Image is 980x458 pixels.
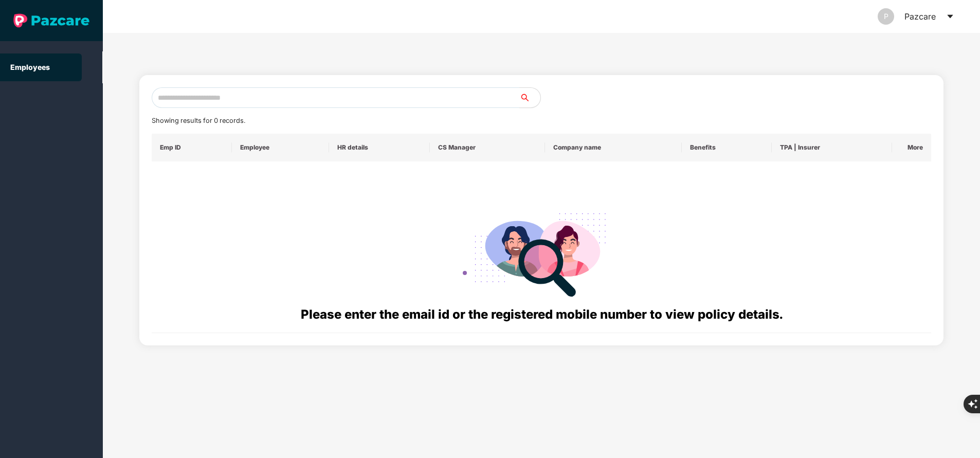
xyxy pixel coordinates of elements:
[892,134,931,161] th: More
[430,134,545,161] th: CS Manager
[152,117,245,124] span: Showing results for 0 records.
[329,134,430,161] th: HR details
[884,8,888,25] span: P
[301,307,783,322] span: Please enter the email id or the registered mobile number to view policy details.
[545,134,682,161] th: Company name
[467,200,615,305] img: svg+xml;base64,PHN2ZyB4bWxucz0iaHR0cDovL3d3dy53My5vcmcvMjAwMC9zdmciIHdpZHRoPSIyODgiIGhlaWdodD0iMj...
[946,12,954,21] span: caret-down
[152,134,232,161] th: Emp ID
[232,134,330,161] th: Employee
[10,63,50,71] a: Employees
[519,94,540,102] span: search
[519,87,541,108] button: search
[682,134,772,161] th: Benefits
[772,134,892,161] th: TPA | Insurer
